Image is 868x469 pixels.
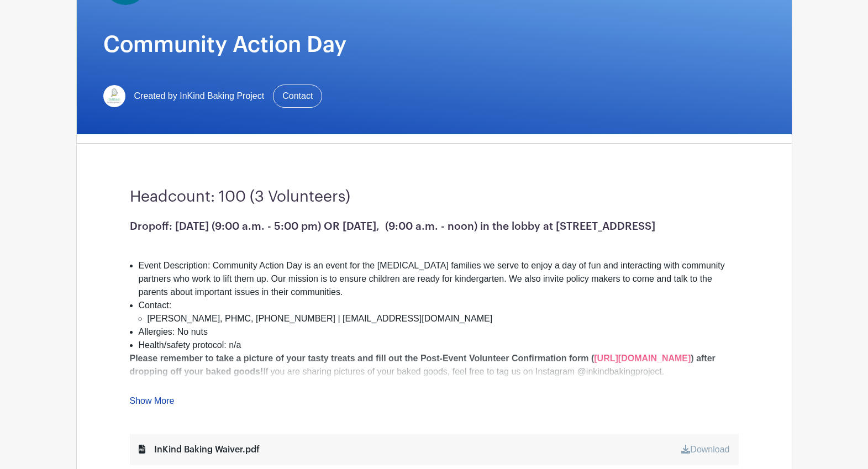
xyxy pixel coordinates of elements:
h1: Community Action Day [103,31,765,58]
h1: Dropoff: [DATE] (9:00 a.m. - 5:00 pm) OR [DATE], (9:00 a.m. - noon) in the lobby at [STREET_ADDRESS] [130,220,739,233]
li: Health/safety protocol: n/a [139,339,739,352]
li: Event Description: Community Action Day is an event for the [MEDICAL_DATA] families we serve to e... [139,259,739,299]
a: Contact [273,85,322,108]
li: [PERSON_NAME], PHMC, [PHONE_NUMBER] | [EMAIL_ADDRESS][DOMAIN_NAME] [148,312,739,325]
a: [URL][DOMAIN_NAME] [594,354,691,363]
img: InKind-Logo.jpg [103,85,125,107]
a: Show More [130,396,175,410]
strong: Please remember to take a picture of your tasty treats and fill out the Post-Event Volunteer Conf... [130,354,595,363]
li: Allergies: No nuts [139,325,739,339]
span: Created by InKind Baking Project [134,89,265,103]
li: Contact: [139,299,739,325]
a: Download [681,445,729,454]
strong: ) after dropping off your baked goods! [130,354,716,376]
div: InKind Baking Waiver.pdf [139,443,260,456]
h3: Headcount: 100 (3 Volunteers) [130,188,739,207]
div: If you are sharing pictures of your baked goods, feel free to tag us on Instagram @inkindbakingpr... [130,352,739,378]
